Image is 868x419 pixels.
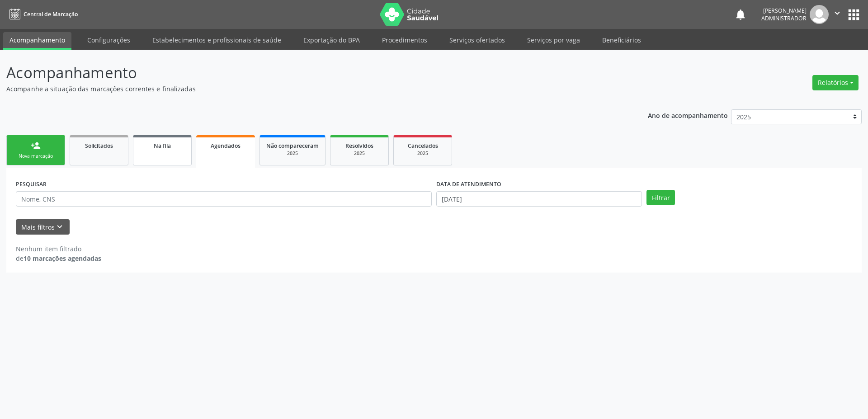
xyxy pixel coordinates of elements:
label: PESQUISAR [16,177,47,191]
a: Central de Marcação [6,7,78,22]
a: Exportação do BPA [297,32,366,48]
a: Estabelecimentos e profissionais de saúde [146,32,288,48]
strong: 10 marcações agendadas [24,254,101,263]
button:  [829,5,846,24]
button: notifications [734,8,747,21]
span: Cancelados [408,142,438,150]
img: img [810,5,829,24]
a: Procedimentos [376,32,434,48]
span: Central de Marcação [24,10,78,18]
span: Agendados [211,142,241,150]
div: person_add [31,141,41,151]
span: Na fila [154,142,171,150]
div: [PERSON_NAME] [761,7,807,14]
p: Acompanhe a situação das marcações correntes e finalizadas [6,84,605,94]
div: de [16,254,101,263]
a: Serviços por vaga [521,32,586,48]
div: Nenhum item filtrado [16,244,101,254]
span: Solicitados [85,142,113,150]
a: Configurações [81,32,137,48]
span: Não compareceram [266,142,319,150]
div: Nova marcação [13,153,58,160]
input: Selecione um intervalo [436,191,642,207]
button: apps [846,7,862,23]
div: 2025 [400,150,445,157]
span: Administrador [761,14,807,22]
p: Acompanhamento [6,61,605,84]
a: Serviços ofertados [443,32,511,48]
div: 2025 [337,150,382,157]
div: 2025 [266,150,319,157]
button: Filtrar [646,190,675,205]
button: Relatórios [812,75,859,90]
p: Ano de acompanhamento [648,109,728,121]
i: keyboard_arrow_down [55,222,65,232]
a: Acompanhamento [3,32,71,50]
input: Nome, CNS [16,191,432,207]
a: Beneficiários [596,32,647,48]
label: DATA DE ATENDIMENTO [436,177,501,191]
span: Resolvidos [345,142,373,150]
i:  [832,8,842,18]
button: Mais filtroskeyboard_arrow_down [16,219,70,235]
